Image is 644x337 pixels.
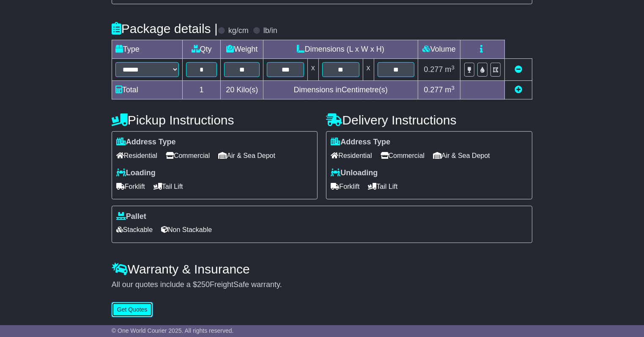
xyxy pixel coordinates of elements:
[161,223,212,236] span: Non Stackable
[515,65,522,74] a: Remove this item
[112,262,532,276] h4: Warranty & Insurance
[112,113,318,127] h4: Pickup Instructions
[112,22,218,36] h4: Package details |
[197,280,210,289] span: 250
[331,168,378,178] label: Unloading
[226,86,234,94] span: 20
[515,86,522,94] a: Add new item
[433,149,490,162] span: Air & Sea Depot
[116,149,157,162] span: Residential
[221,40,263,59] td: Weight
[112,81,182,99] td: Total
[112,40,182,59] td: Type
[221,81,263,99] td: Kilo(s)
[228,26,249,36] label: kg/cm
[263,26,277,36] label: lb/in
[218,149,275,162] span: Air & Sea Depot
[116,223,153,236] span: Stackable
[445,86,455,94] span: m
[307,59,318,81] td: x
[445,65,455,74] span: m
[381,149,425,162] span: Commercial
[182,81,221,99] td: 1
[363,59,374,81] td: x
[451,64,455,71] sup: 3
[451,85,455,91] sup: 3
[424,65,443,74] span: 0.277
[263,81,418,99] td: Dimensions in Centimetre(s)
[331,149,372,162] span: Residential
[116,168,156,178] label: Loading
[263,40,418,59] td: Dimensions (L x W x H)
[116,212,146,221] label: Pallet
[418,40,460,59] td: Volume
[424,86,443,94] span: 0.277
[331,180,359,193] span: Forklift
[166,149,210,162] span: Commercial
[112,327,234,334] span: © One World Courier 2025. All rights reserved.
[331,138,390,147] label: Address Type
[368,180,397,193] span: Tail Lift
[116,138,176,147] label: Address Type
[153,180,183,193] span: Tail Lift
[112,280,532,290] div: All our quotes include a $ FreightSafe warranty.
[112,302,153,317] button: Get Quotes
[326,113,532,127] h4: Delivery Instructions
[116,180,145,193] span: Forklift
[182,40,221,59] td: Qty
